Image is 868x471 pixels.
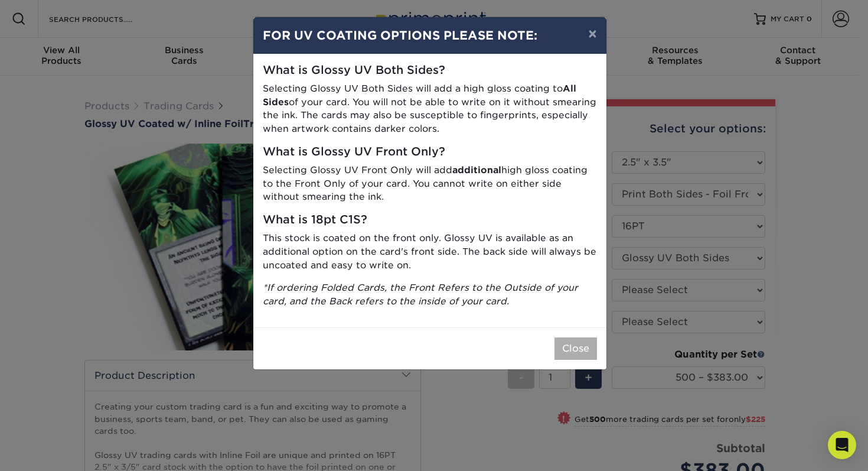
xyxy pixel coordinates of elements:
[263,282,578,307] i: *If ordering Folded Cards, the Front Refers to the Outside of your card, and the Back refers to t...
[263,64,597,77] h5: What is Glossy UV Both Sides?
[263,213,597,227] h5: What is 18pt C1S?
[263,232,597,272] p: This stock is coated on the front only. Glossy UV is available as an additional option on the car...
[554,337,597,360] button: Close
[263,145,597,159] h5: What is Glossy UV Front Only?
[828,431,856,459] div: Open Intercom Messenger
[263,82,597,136] p: Selecting Glossy UV Both Sides will add a high gloss coating to of your card. You will not be abl...
[452,164,501,176] strong: additional
[263,83,576,108] strong: All Sides
[263,164,597,204] p: Selecting Glossy UV Front Only will add high gloss coating to the Front Only of your card. You ca...
[579,17,606,50] button: ×
[263,27,597,44] h4: FOR UV COATING OPTIONS PLEASE NOTE:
